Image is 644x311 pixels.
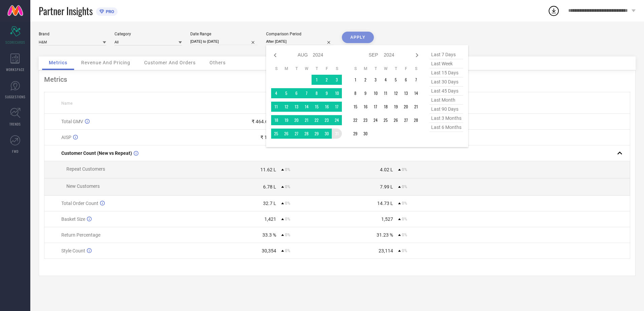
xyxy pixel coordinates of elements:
[401,75,411,85] td: Fri Sep 06 2024
[381,66,391,71] th: Wednesday
[332,66,342,71] th: Saturday
[66,183,100,189] span: New Customers
[381,102,391,112] td: Wed Sep 18 2024
[380,184,393,189] div: 7.99 L
[281,102,291,112] td: Mon Aug 12 2024
[411,88,421,98] td: Sat Sep 14 2024
[350,102,360,112] td: Sun Sep 15 2024
[5,40,25,45] span: SCORECARDS
[548,5,560,17] div: Open download list
[115,32,182,36] div: Category
[429,114,463,123] span: last 3 months
[322,75,332,85] td: Fri Aug 02 2024
[401,88,411,98] td: Fri Sep 13 2024
[301,115,312,125] td: Wed Aug 21 2024
[5,94,26,99] span: SUGGESTIONS
[371,115,381,125] td: Tue Sep 24 2024
[332,129,342,139] td: Sat Aug 31 2024
[401,115,411,125] td: Fri Sep 27 2024
[411,102,421,112] td: Sat Sep 21 2024
[411,66,421,71] th: Saturday
[44,75,630,83] div: Metrics
[391,75,401,85] td: Thu Sep 05 2024
[61,201,98,206] span: Total Order Count
[312,102,322,112] td: Thu Aug 15 2024
[260,135,276,140] div: ₹ 1,041
[429,87,463,96] span: last 45 days
[429,105,463,114] span: last 90 days
[402,167,407,172] span: 0%
[312,88,322,98] td: Thu Aug 08 2024
[380,167,393,172] div: 4.02 L
[66,166,105,172] span: Repeat Customers
[281,66,291,71] th: Monday
[322,129,332,139] td: Fri Aug 30 2024
[322,88,332,98] td: Fri Aug 09 2024
[301,102,312,112] td: Wed Aug 14 2024
[39,32,106,36] div: Brand
[271,102,281,112] td: Sun Aug 11 2024
[285,184,290,189] span: 0%
[61,101,72,106] span: Name
[263,184,276,189] div: 6.78 L
[61,248,85,253] span: Style Count
[371,75,381,85] td: Tue Sep 03 2024
[350,115,360,125] td: Sun Sep 22 2024
[429,59,463,68] span: last week
[350,88,360,98] td: Sun Sep 08 2024
[402,217,407,221] span: 0%
[264,216,276,222] div: 1,421
[411,115,421,125] td: Sat Sep 28 2024
[61,216,85,222] span: Basket Size
[332,88,342,98] td: Sat Aug 10 2024
[61,135,71,140] span: AISP
[350,129,360,139] td: Sun Sep 29 2024
[377,232,393,238] div: 31.23 %
[281,129,291,139] td: Mon Aug 26 2024
[39,4,93,18] span: Partner Insights
[350,75,360,85] td: Sun Sep 01 2024
[301,66,312,71] th: Wednesday
[61,119,83,124] span: Total GMV
[260,167,276,172] div: 11.62 L
[262,248,276,253] div: 30,354
[429,68,463,77] span: last 15 days
[429,77,463,87] span: last 30 days
[322,102,332,112] td: Fri Aug 16 2024
[322,66,332,71] th: Friday
[360,115,371,125] td: Mon Sep 23 2024
[12,149,19,154] span: FWD
[285,217,290,221] span: 0%
[332,115,342,125] td: Sat Aug 24 2024
[379,248,393,253] div: 23,114
[285,248,290,253] span: 0%
[401,66,411,71] th: Friday
[402,201,407,206] span: 0%
[252,119,276,124] div: ₹ 464.65 Cr
[402,233,407,237] span: 0%
[266,38,333,45] input: Select comparison period
[210,60,226,65] span: Others
[281,88,291,98] td: Mon Aug 05 2024
[381,115,391,125] td: Wed Sep 25 2024
[411,75,421,85] td: Sat Sep 07 2024
[371,66,381,71] th: Tuesday
[291,115,301,125] td: Tue Aug 20 2024
[371,102,381,112] td: Tue Sep 17 2024
[402,248,407,253] span: 0%
[263,201,276,206] div: 32.7 L
[9,122,21,127] span: TRENDS
[332,75,342,85] td: Sat Aug 03 2024
[360,129,371,139] td: Mon Sep 30 2024
[377,201,393,206] div: 14.73 L
[61,150,132,156] span: Customer Count (New vs Repeat)
[271,115,281,125] td: Sun Aug 18 2024
[285,201,290,206] span: 0%
[190,32,258,36] div: Date Range
[312,66,322,71] th: Thursday
[402,184,407,189] span: 0%
[360,88,371,98] td: Mon Sep 09 2024
[429,123,463,132] span: last 6 months
[291,66,301,71] th: Tuesday
[360,66,371,71] th: Monday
